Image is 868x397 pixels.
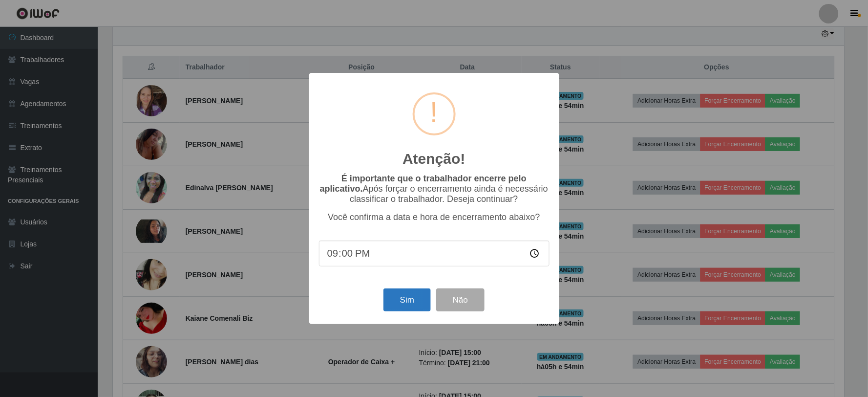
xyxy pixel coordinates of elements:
[319,174,550,204] p: Após forçar o encerramento ainda é necessário classificar o trabalhador. Deseja continuar?
[319,212,550,222] p: Você confirma a data e hora de encerramento abaixo?
[320,174,527,194] b: É importante que o trabalhador encerre pelo aplicativo.
[436,288,485,311] button: Não
[402,150,465,168] h2: Atenção!
[383,288,431,311] button: Sim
